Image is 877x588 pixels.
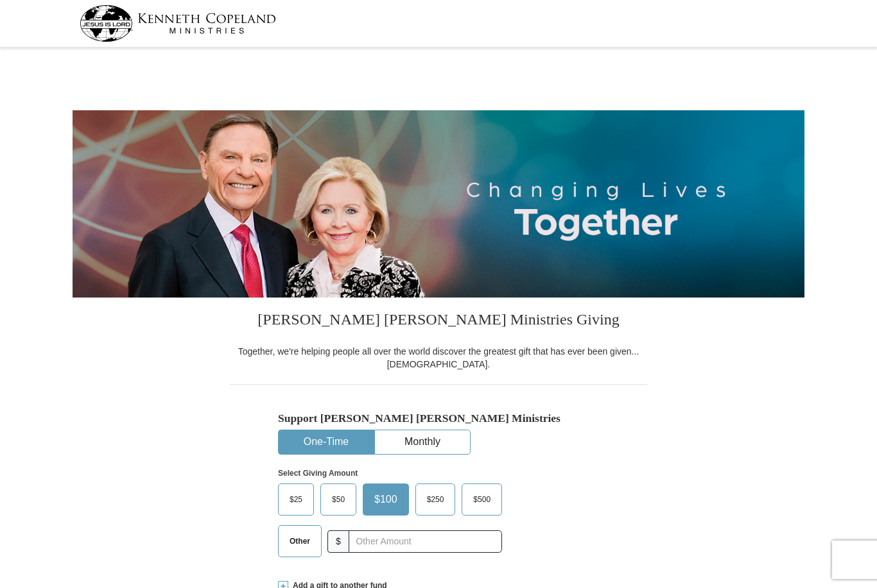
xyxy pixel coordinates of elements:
button: Monthly [375,430,470,454]
img: kcm-header-logo.svg [80,5,276,42]
span: $100 [368,490,404,509]
span: Other [283,532,317,551]
span: $250 [421,490,451,509]
span: $50 [326,490,351,509]
h3: [PERSON_NAME] [PERSON_NAME] Ministries Giving [230,298,647,345]
input: Other Amount [349,530,502,553]
span: $ [327,530,349,553]
span: $25 [283,490,309,509]
button: One-Time [279,430,374,454]
div: Together, we're helping people all over the world discover the greatest gift that has ever been g... [230,345,647,371]
h5: Support [PERSON_NAME] [PERSON_NAME] Ministries [278,412,599,425]
span: $500 [467,490,497,509]
strong: Select Giving Amount [278,469,358,478]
